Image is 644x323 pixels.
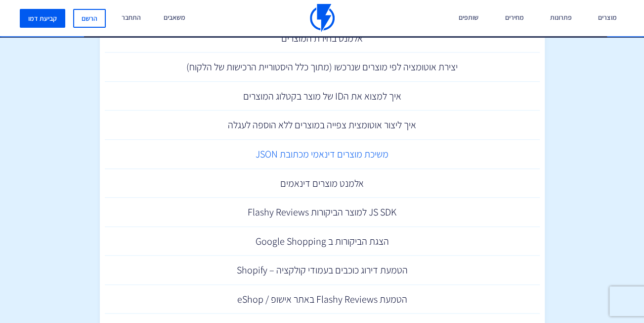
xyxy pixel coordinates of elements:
a: הצגת הביקורות ב Google Shopping [105,227,540,256]
a: אלמנט מוצרים דינאמים [105,169,540,198]
a: קביעת דמו [20,9,65,28]
a: הטמעת דירוג כוכבים בעמודי קולקציה – Shopify [105,256,540,285]
a: JS SDK למוצר הביקורות Flashy Reviews [105,198,540,227]
a: הטמעת Flashy Reviews באתר אישופ / eShop [105,285,540,314]
a: אלמנט בחירת המוצרים [105,24,540,53]
a: משיכת מוצרים דינאמי מכתובת JSON [105,140,540,169]
a: הרשם [73,9,106,28]
a: איך ליצור אוטומצית צפייה במוצרים ללא הוספה לעגלה [105,110,540,140]
a: יצירת אוטומציה לפי מוצרים שנרכשו (מתוך כלל היסטוריית הרכישות של הלקוח) [105,53,540,82]
a: איך למצוא את הID של מוצר בקטלוג המוצרים [105,82,540,111]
